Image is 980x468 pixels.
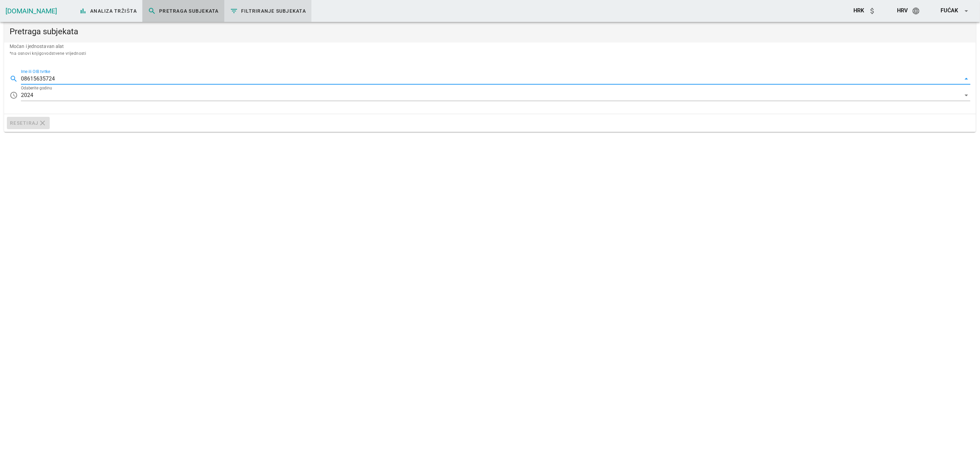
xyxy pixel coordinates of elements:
[962,91,970,99] i: arrow_drop_down
[868,7,876,15] i: attach_money
[5,7,57,15] a: [DOMAIN_NAME]
[21,86,52,91] label: Odaberite godinu
[912,7,920,15] i: language
[4,21,976,42] div: Pretraga subjekata
[148,7,156,15] i: search
[21,92,33,98] div: 2024
[148,7,219,15] span: Pretraga subjekata
[10,91,18,99] i: access_time
[962,7,970,15] i: arrow_drop_down
[4,42,976,62] div: Moćan i jednostavan alat
[79,7,87,15] i: bar_chart
[230,7,238,15] i: filter_list
[10,75,18,83] i: search
[230,7,306,15] span: Filtriranje subjekata
[21,73,961,84] input: Počnite upisivati za pretragu
[79,7,137,15] span: Analiza tržišta
[10,50,970,57] div: *na osnovi knjigovodstvene vrijednosti
[21,90,970,101] div: Odaberite godinu2024
[962,75,970,83] i: arrow_drop_down
[853,7,864,14] span: HRK
[21,69,50,74] label: Ime ili OIB tvrtke
[941,7,958,14] span: Fućak
[897,7,908,14] span: hrv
